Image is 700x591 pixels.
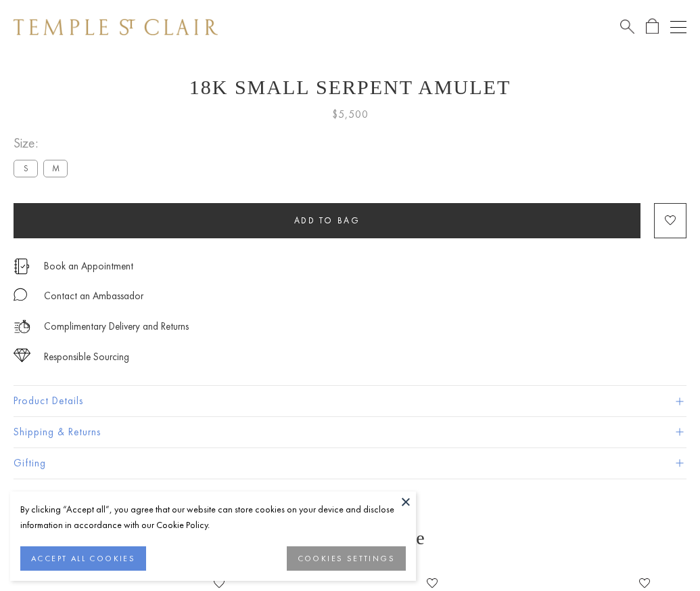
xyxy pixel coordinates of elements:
[14,76,686,99] h1: 18K Small Serpent Amulet
[14,386,686,416] button: Product Details
[44,318,189,335] p: Complimentary Delivery and Returns
[20,546,146,571] button: ACCEPT ALL COOKIES
[294,215,360,226] span: Add to bag
[14,288,27,301] img: MessageIcon-01_2.svg
[14,132,73,154] span: Size:
[43,160,68,177] label: M
[14,417,686,447] button: Shipping & Returns
[44,259,133,273] a: Book an Appointment
[620,18,634,35] a: Search
[44,288,143,305] div: Contact an Ambassador
[332,106,369,123] span: $5,500
[14,259,30,274] img: icon_appointment.svg
[14,160,38,177] label: S
[646,18,659,35] a: Open Shopping Bag
[20,502,406,533] div: By clicking “Accept all”, you agree that our website can store cookies on your device and disclos...
[14,349,30,362] img: icon_sourcing.svg
[44,349,129,366] div: Responsible Sourcing
[287,546,406,571] button: COOKIES SETTINGS
[14,19,218,35] img: Temple St. Clair
[14,318,30,335] img: icon_delivery.svg
[670,19,686,35] button: Open navigation
[14,203,640,238] button: Add to bag
[14,448,686,479] button: Gifting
